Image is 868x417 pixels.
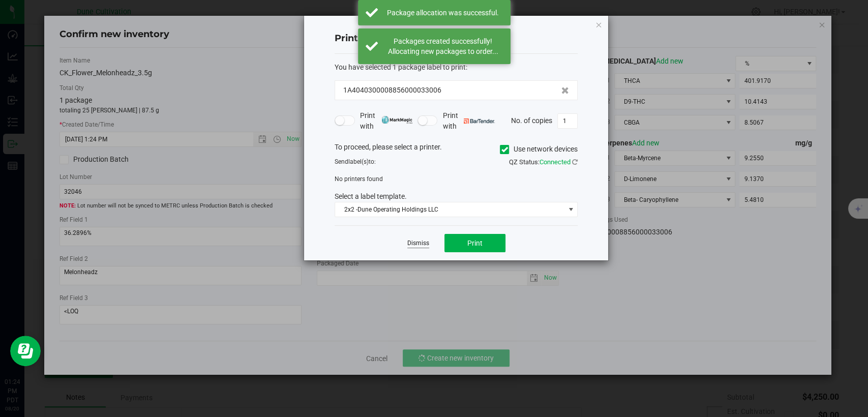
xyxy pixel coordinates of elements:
span: You have selected 1 package label to print [335,63,466,71]
div: : [335,62,578,73]
div: Package allocation was successful. [383,8,503,18]
button: Print [444,234,505,252]
span: No. of copies [511,116,552,124]
span: Print with [442,110,495,132]
img: mark_magic_cybra.png [381,116,412,124]
div: To proceed, please select a printer. [327,142,585,157]
img: bartender.png [464,118,495,124]
span: label(s) [348,158,369,165]
span: Send to: [335,158,376,165]
span: 2x2 -Dune Operating Holdings LLC [335,202,564,217]
span: Print with [360,110,412,132]
span: Connected [540,158,571,166]
span: Print [467,239,483,247]
span: QZ Status: [509,158,578,166]
label: Use network devices [500,144,578,155]
div: Select a label template. [327,191,585,202]
iframe: Resource center [10,336,41,366]
span: 1A4040300008856000033006 [343,85,441,96]
h4: Print package label [335,32,578,45]
div: Packages created successfully! Allocating new packages to order... [383,36,503,56]
a: Dismiss [407,239,429,248]
span: No printers found [335,175,383,183]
